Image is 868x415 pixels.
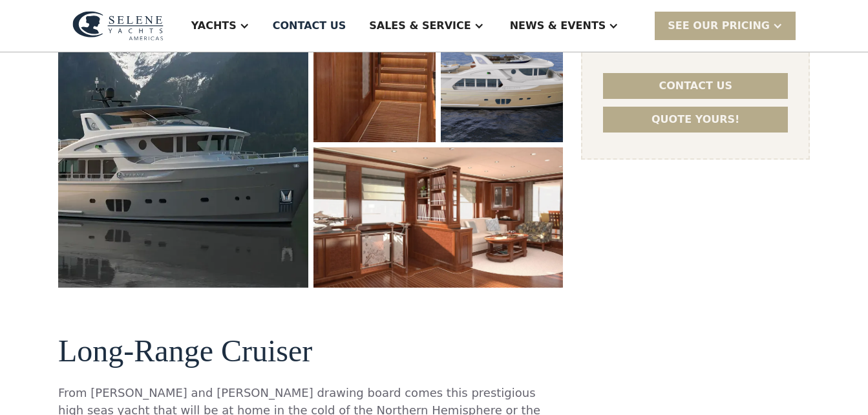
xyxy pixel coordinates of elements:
[369,18,471,34] div: Sales & Service
[72,11,164,41] img: logo
[58,334,563,368] h2: Long-Range Cruiser
[603,73,788,99] a: Contact us
[510,18,606,34] div: News & EVENTS
[191,18,237,34] div: Yachts
[668,18,770,34] div: SEE Our Pricing
[603,107,788,133] a: Quote yours!
[313,147,564,288] a: open lightbox
[655,12,796,39] div: SEE Our Pricing
[273,18,346,34] div: Contact US
[441,26,563,142] a: open lightbox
